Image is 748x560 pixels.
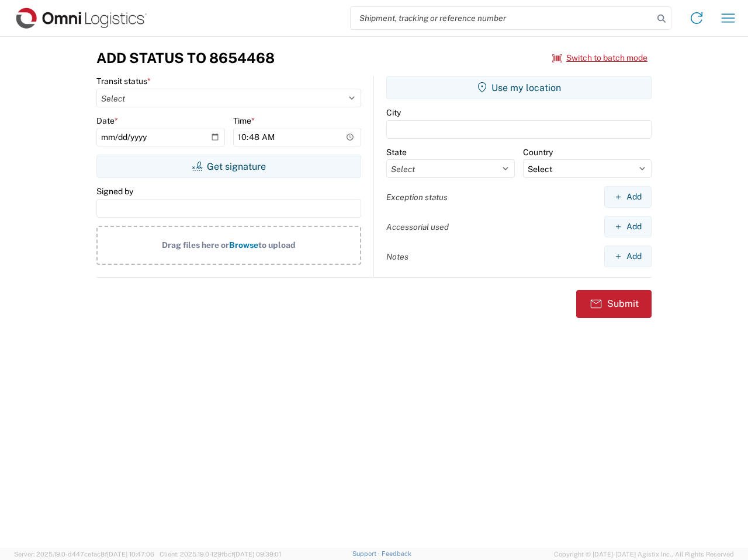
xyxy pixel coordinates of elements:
[554,549,734,559] span: Copyright © [DATE]-[DATE] Agistix Inc., All Rights Reserved
[552,48,647,68] button: Switch to batch mode
[386,192,448,202] label: Exception status
[234,551,281,558] span: [DATE] 09:39:01
[576,290,652,318] button: Submit
[96,76,151,86] label: Transit status
[160,551,281,558] span: Client: 2025.19.0-129fbcf
[523,147,553,157] label: Country
[229,240,258,250] span: Browse
[96,50,275,66] h3: Add Status to 8654468
[107,551,154,558] span: [DATE] 10:47:06
[352,550,382,557] a: Support
[14,551,154,558] span: Server: 2025.19.0-d447cefac8f
[604,246,652,267] button: Add
[382,550,411,557] a: Feedback
[233,116,255,126] label: Time
[604,186,652,208] button: Add
[386,76,652,99] button: Use my location
[96,116,118,126] label: Date
[604,216,652,237] button: Add
[96,186,133,197] label: Signed by
[386,222,449,232] label: Accessorial used
[162,240,229,250] span: Drag files here or
[386,147,407,157] label: State
[386,251,408,262] label: Notes
[258,240,296,250] span: to upload
[96,155,361,178] button: Get signature
[386,107,401,118] label: City
[351,7,653,29] input: Shipment, tracking or reference number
